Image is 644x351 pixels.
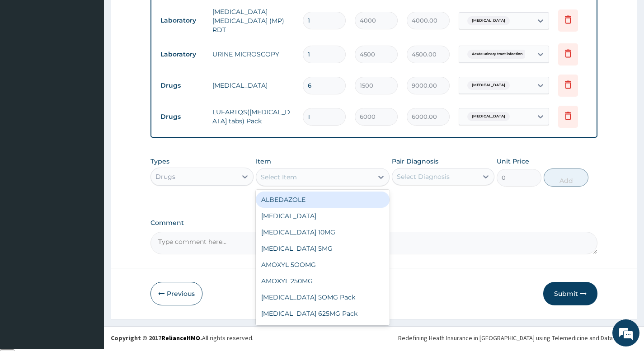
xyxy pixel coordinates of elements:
div: AMOXYL 5OOMG [256,257,390,273]
span: [MEDICAL_DATA] [467,112,510,121]
td: Laboratory [156,46,208,63]
label: Types [150,158,169,165]
span: [MEDICAL_DATA] [467,81,510,90]
footer: All rights reserved. [104,326,644,349]
td: Laboratory [156,12,208,29]
div: Chat with us now [47,51,152,62]
div: [MEDICAL_DATA] 5OMG Pack [256,289,390,305]
div: [MEDICAL_DATA] 250MG (3 days dose) [256,322,390,338]
div: [MEDICAL_DATA] 625MG Pack [256,305,390,322]
div: AMOXYL 250MG [256,273,390,289]
div: [MEDICAL_DATA] [256,208,390,224]
div: Select Diagnosis [397,172,450,181]
td: LUFARTQS([MEDICAL_DATA] tabs) Pack [208,103,298,130]
td: [MEDICAL_DATA] [MEDICAL_DATA] (MP) RDT [208,3,298,39]
div: Select Item [261,173,297,182]
button: Previous [150,282,202,305]
button: Submit [543,282,597,305]
a: RelianceHMO [161,334,200,342]
textarea: Type your message and hit 'Enter' [5,247,172,278]
div: [MEDICAL_DATA] 10MG [256,224,390,240]
label: Pair Diagnosis [392,157,438,166]
label: Comment [150,219,597,227]
div: Minimize live chat window [148,5,170,26]
div: ALBEDAZOLE [256,192,390,208]
td: [MEDICAL_DATA] [208,76,298,94]
div: Redefining Heath Insurance in [GEOGRAPHIC_DATA] using Telemedicine and Data Science! [398,333,637,342]
span: [MEDICAL_DATA] [467,16,510,25]
button: Add [544,168,588,187]
img: d_794563401_company_1708531726252_794563401 [17,45,37,68]
label: Unit Price [497,157,529,166]
td: URINE MICROSCOPY [208,45,298,63]
td: Drugs [156,77,208,94]
label: Item [256,157,271,166]
strong: Copyright © 2017 . [111,334,202,342]
span: Acute urinary tract infection [467,50,527,59]
div: [MEDICAL_DATA] 5MG [256,240,390,257]
div: Drugs [155,172,175,181]
td: Drugs [156,108,208,125]
span: We're online! [52,114,125,205]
